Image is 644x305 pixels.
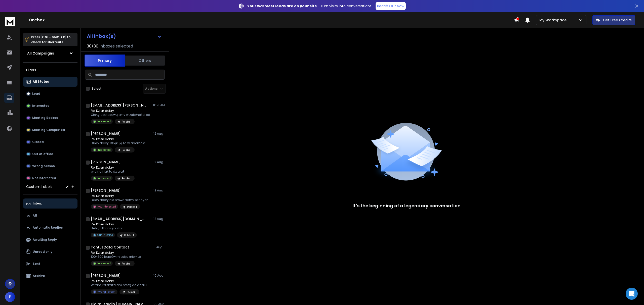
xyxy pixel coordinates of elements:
[91,160,121,165] h1: [PERSON_NAME]
[5,17,15,26] img: logo
[5,292,15,302] button: P
[31,35,70,45] p: Press to check for shortcuts.
[32,104,50,108] p: Interested
[122,262,132,266] p: Polska 1
[33,214,37,218] p: All
[91,226,137,230] p: Hello, Thank you for
[153,217,165,221] p: 12 Aug
[247,4,372,9] p: – Turn visits into conversations
[91,198,148,202] p: Dzień dobry nie prowadzimy żadnych
[122,120,132,124] p: Polska 1
[91,255,141,259] p: 100-300 leadów miesięcznie - to
[32,164,55,168] p: Wrong person
[376,2,406,10] a: Reach Out Now
[247,4,317,9] strong: Your warmest leads are on your site
[97,262,111,265] p: Interested
[33,226,63,230] p: Automatic Replies
[32,92,40,96] p: Lead
[91,222,137,226] p: Re: Dzień dobry
[97,233,113,237] p: Out Of Office
[32,140,44,144] p: Closed
[97,176,111,180] p: Interested
[91,131,121,136] h1: [PERSON_NAME]
[153,132,165,136] p: 12 Aug
[23,198,77,209] button: Inbox
[124,233,134,237] p: Polska 1
[32,116,58,120] p: Meeting Booked
[352,202,461,209] p: It’s the beginning of a legendary conversation
[87,34,116,39] h1: All Inbox(s)
[23,235,77,245] button: Awaiting Reply
[153,160,165,164] p: 12 Aug
[91,251,141,255] p: Re: Dzień dobry
[122,148,132,152] p: Polska 1
[91,245,129,250] h1: TantusData Contact
[87,43,98,49] span: 30 / 30
[23,89,77,99] button: Lead
[23,211,77,221] button: All
[97,290,115,294] p: Wrong Person
[33,238,57,242] p: Awaiting Reply
[23,271,77,281] button: Archive
[32,128,65,132] p: Meeting Completed
[127,290,136,294] p: Polska 1
[153,188,165,192] p: 12 Aug
[23,259,77,269] button: Sent
[32,152,53,156] p: Out of office
[125,55,165,66] button: Others
[26,184,52,189] h3: Custom Labels
[33,274,45,278] p: Archive
[23,173,77,183] button: Not Interested
[33,262,40,266] p: Sent
[91,216,146,221] h1: [EMAIL_ADDRESS][DOMAIN_NAME]
[122,177,132,180] p: Polska 1
[626,288,638,300] div: Open Intercom Messenger
[127,205,137,209] p: Polska 1
[33,250,52,254] p: Unread only
[97,120,111,123] p: Interested
[592,15,635,25] button: Get Free Credits
[99,43,133,49] h3: Inboxes selected
[29,17,514,23] h1: Onebox
[153,103,165,107] p: 11:53 AM
[23,125,77,135] button: Meeting Completed
[91,103,146,108] h1: [EMAIL_ADDRESS][PERSON_NAME][DOMAIN_NAME]
[91,279,147,283] p: Re: Dzień dobry
[539,18,569,23] p: My Workspace
[603,18,632,23] p: Get Free Credits
[153,274,165,278] p: 10 Aug
[377,4,404,9] p: Reach Out Now
[91,109,150,113] p: Re: Dzień dobry
[23,113,77,123] button: Meeting Booked
[91,141,146,145] p: Dzień dobry, Dziękuję za wiadomość.
[91,194,148,198] p: Re: Dzień dobry
[33,201,42,206] p: Inbox
[41,34,66,40] span: Ctrl + Shift + k
[23,223,77,233] button: Automatic Replies
[153,245,165,249] p: 11 Aug
[23,77,77,87] button: All Status
[91,137,146,141] p: Re: Dzień dobry
[97,148,111,152] p: Interested
[23,149,77,159] button: Out of office
[33,80,49,84] p: All Status
[91,166,135,170] p: Re: Dzień dobry
[23,247,77,257] button: Unread only
[91,188,121,193] h1: [PERSON_NAME]
[91,113,150,117] p: Oferty dostosowujemy w zależności od
[23,101,77,111] button: Interested
[23,161,77,171] button: Wrong person
[23,48,77,58] button: All Campaigns
[92,87,102,91] label: Select
[85,55,125,67] button: Primary
[23,137,77,147] button: Closed
[97,205,116,209] p: Not Interested
[91,283,147,287] p: Witam, Przekazałam ofertę do działu
[32,176,56,180] p: Not Interested
[83,31,166,41] button: All Inbox(s)
[91,170,135,174] p: pricing i jak to działa?
[27,51,54,56] h1: All Campaigns
[23,67,77,74] h3: Filters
